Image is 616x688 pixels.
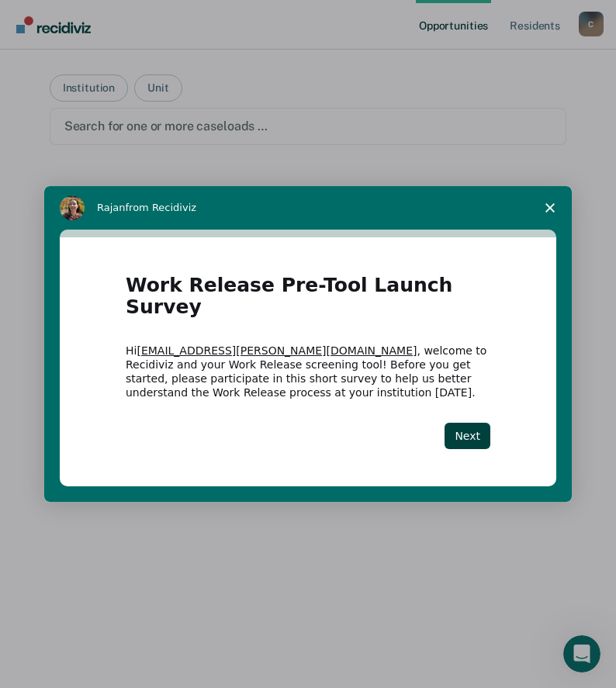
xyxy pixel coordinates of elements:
[126,275,490,328] h1: Work Release Pre-Tool Launch Survey
[528,186,572,230] span: Close survey
[137,344,417,357] a: [EMAIL_ADDRESS][PERSON_NAME][DOMAIN_NAME]
[126,344,490,400] div: Hi , welcome to Recidiviz and your Work Release screening tool! Before you get started, please pa...
[97,202,126,213] span: Rajan
[445,423,490,449] button: Next
[60,195,85,220] img: Profile image for Rajan
[126,202,197,213] span: from Recidiviz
